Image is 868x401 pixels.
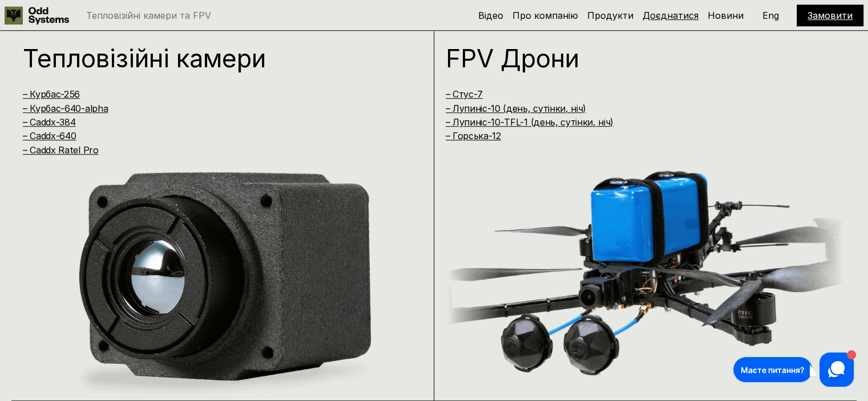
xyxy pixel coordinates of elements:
[446,116,614,128] a: – Лупиніс-10-TFL-1 (день, сутінки, ніч)
[808,10,853,21] a: Замовити
[23,144,99,156] a: – Caddx Ratel Pro
[478,10,503,21] a: Відео
[23,88,80,100] a: – Курбас-256
[512,10,578,21] a: Про компанію
[23,103,108,114] a: – Курбас-640-alpha
[23,46,398,71] h1: Тепловізійні камери
[446,103,586,114] a: – Лупиніс-10 (день, сутінки, ніч)
[23,116,75,128] a: – Caddx-384
[86,11,211,20] p: Тепловізійні камери та FPV
[446,88,483,100] a: – Стус-7
[23,130,76,141] a: – Caddx-640
[446,130,501,141] a: – Горська-12
[446,46,821,71] h1: FPV Дрони
[762,11,779,20] p: Eng
[587,10,633,21] a: Продукти
[730,350,857,390] iframe: HelpCrunch
[708,10,744,21] a: Новини
[643,10,699,21] a: Доєднатися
